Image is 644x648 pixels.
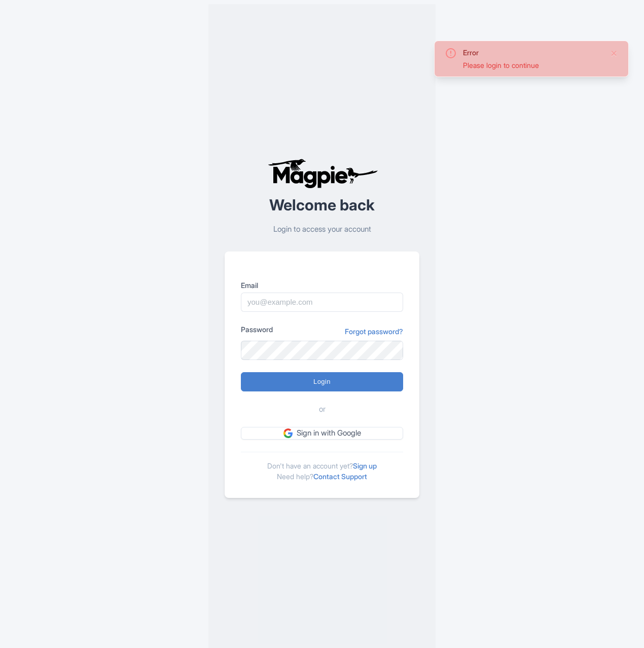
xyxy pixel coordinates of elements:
[265,158,379,189] img: logo-ab69f6fb50320c5b225c76a69d11143b.png
[345,326,403,337] a: Forgot password?
[353,461,377,470] a: Sign up
[463,60,602,70] div: Please login to continue
[463,47,602,58] div: Error
[319,404,326,415] span: or
[610,47,618,59] button: Close
[241,427,403,440] a: Sign in with Google
[283,428,293,438] img: google.svg
[225,197,419,213] h2: Welcome back
[225,224,419,235] p: Login to access your account
[241,452,403,482] div: Don't have an account yet? Need help?
[313,472,367,481] a: Contact Support
[241,324,273,335] label: Password
[241,293,403,312] input: you@example.com
[241,280,403,291] label: Email
[241,372,403,391] input: Login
